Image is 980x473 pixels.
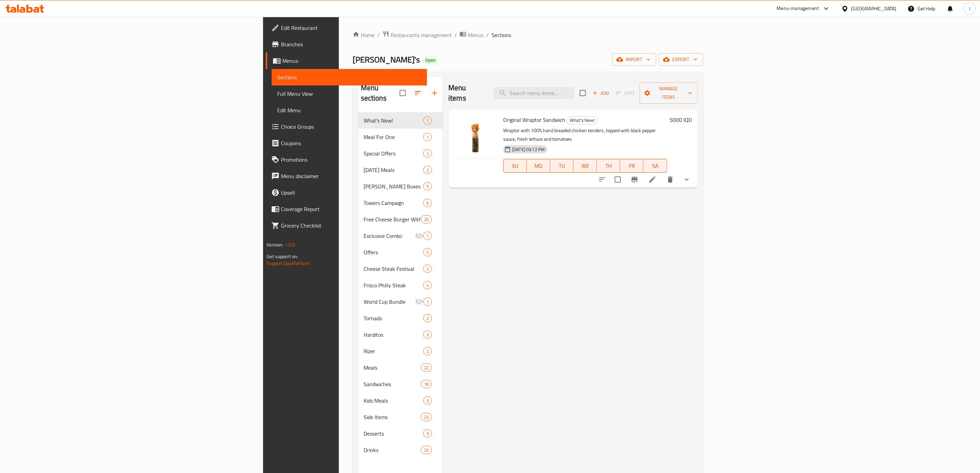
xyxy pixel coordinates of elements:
[358,145,443,162] div: Special Offers2
[358,310,443,326] div: Tornado2
[424,282,432,289] span: 4
[423,265,432,273] div: items
[550,159,574,173] button: TU
[590,88,612,99] span: Add item
[423,232,432,240] div: items
[281,40,421,48] span: Branches
[426,85,443,101] button: Add section
[266,168,427,184] a: Menu disclaimer
[421,216,432,223] span: 20
[683,175,691,184] svg: Show Choices
[423,298,432,306] div: items
[266,36,427,53] a: Branches
[424,183,432,190] span: 5
[281,155,421,164] span: Promotions
[358,376,443,392] div: Sandwiches18
[285,240,295,249] span: 1.0.0
[503,159,527,173] button: SU
[626,171,643,188] button: Branch-specific-item
[281,221,421,230] span: Grocery Checklist
[424,150,432,157] span: 2
[364,199,423,207] div: Towers Campaign
[530,161,547,171] span: MO
[266,217,427,234] a: Grocery Checklist
[423,248,432,256] div: items
[358,195,443,211] div: Towers Campaign6
[424,299,432,305] span: 1
[364,396,423,405] div: Kids Meals
[277,73,421,81] span: Sections
[509,146,547,153] span: [DATE] 03:12 PM
[358,392,443,409] div: Kids Meals3
[612,88,640,99] span: Select section first
[424,266,432,272] span: 2
[415,232,423,240] svg: Inactive section
[777,4,819,13] div: Menu-management
[503,126,667,143] p: Wraptor with 100% hand breaded chicken tenders, topped with black pepper sauce, fresh lettuce and...
[424,397,432,404] span: 3
[851,5,897,12] div: [GEOGRAPHIC_DATA]
[358,112,443,129] div: What's New!1
[364,149,423,158] div: Special Offers
[969,5,970,12] span: l
[423,133,432,141] div: items
[423,149,432,158] div: items
[646,161,664,171] span: SA
[358,162,443,178] div: [DATE] Meals2
[460,31,484,39] a: Menus
[364,364,421,372] span: Meals
[423,166,432,174] div: items
[424,200,432,206] span: 6
[454,31,457,39] li: /
[678,171,695,188] button: show more
[358,343,443,359] div: Rizer2
[364,133,423,141] span: Meal For One
[454,115,498,159] img: Original Wraptor Sandwich
[590,88,612,99] button: Add
[364,166,423,174] div: Ramadan Meals
[358,425,443,442] div: Desserts3
[421,215,432,223] div: items
[648,175,657,184] a: Edit menu item
[358,326,443,343] div: Harditos3
[272,85,427,102] a: Full Menu View
[267,252,298,261] span: Get support on:
[415,298,423,306] svg: Inactive section
[364,446,421,454] span: Drinks
[612,53,656,66] button: import
[364,314,423,322] span: Tornado
[364,331,423,339] div: Harditos
[424,167,432,173] span: 2
[395,86,410,100] span: Select all sections
[358,211,443,228] div: Free Cheese Burger With Every Large Meal20
[423,314,432,322] div: items
[364,380,421,388] div: Sandwiches
[664,55,698,64] span: export
[358,244,443,261] div: Offers5
[281,172,421,180] span: Menu disclaimer
[424,134,432,140] span: 1
[358,109,443,461] nav: Menu sections
[281,24,421,32] span: Edit Restaurant
[423,199,432,207] div: items
[618,55,651,64] span: import
[423,116,432,125] div: items
[424,249,432,256] span: 5
[266,53,427,69] a: Menus
[493,87,574,99] input: search
[645,84,692,102] span: Manage items
[600,161,617,171] span: TH
[421,364,432,372] div: items
[423,182,432,191] div: items
[281,188,421,197] span: Upsell
[364,182,423,191] span: [PERSON_NAME] Boxes
[277,106,421,114] span: Edit Menu
[364,232,415,240] span: Exclusive Combo
[353,31,703,39] nav: breadcrumb
[358,228,443,244] div: Exclusive Combo1
[553,161,571,171] span: TU
[423,281,432,289] div: items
